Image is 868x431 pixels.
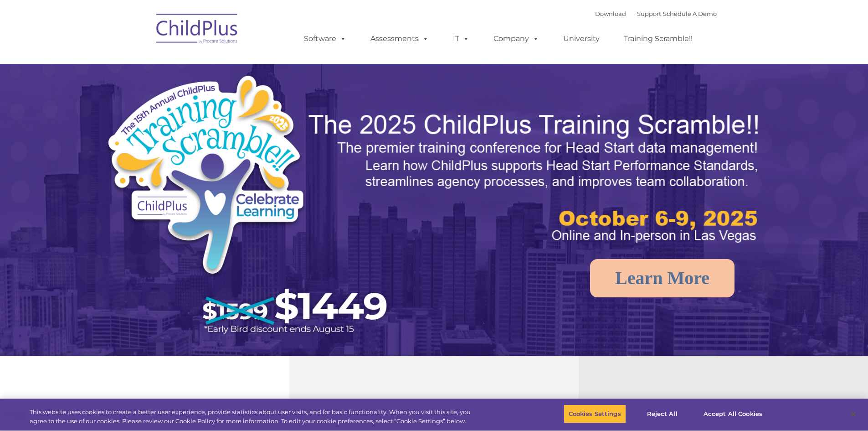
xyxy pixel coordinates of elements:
[699,405,767,424] button: Accept All Cookies
[595,10,626,17] a: Download
[564,405,626,424] button: Cookies Settings
[663,10,717,17] a: Schedule A Demo
[484,30,548,48] a: Company
[444,30,478,48] a: IT
[554,30,609,48] a: University
[30,408,478,426] div: This website uses cookies to create a better user experience, provide statistics about user visit...
[634,405,691,424] button: Reject All
[361,30,438,48] a: Assessments
[295,30,355,48] a: Software
[637,10,661,17] a: Support
[152,7,243,53] img: ChildPlus by Procare Solutions
[127,60,154,67] span: Last name
[843,404,863,424] button: Close
[615,30,702,48] a: Training Scramble!!
[595,10,717,17] font: |
[590,259,734,297] a: Learn More
[127,98,165,104] span: Phone number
